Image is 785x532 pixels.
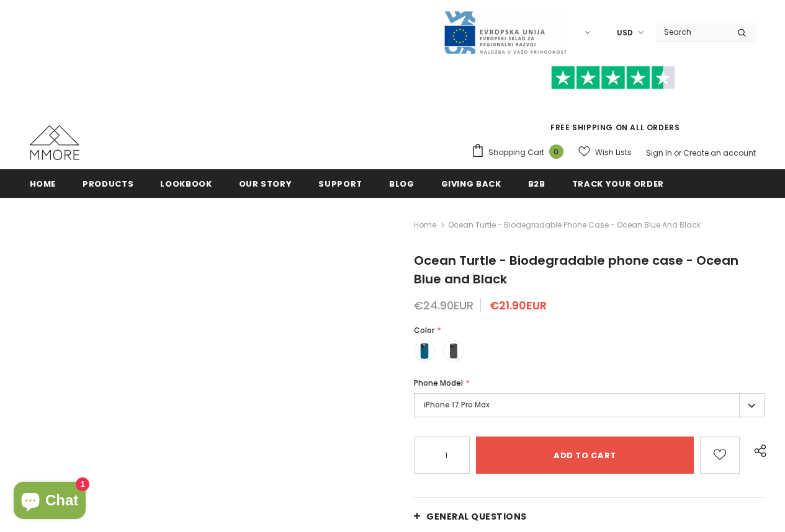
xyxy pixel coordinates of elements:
[448,218,701,233] span: Ocean Turtle - Biodegradable phone case - Ocean Blue and Black
[549,144,563,159] span: 0
[441,178,501,190] span: Giving back
[578,141,632,163] a: Wish Lists
[318,169,362,197] a: support
[389,178,415,190] span: Blog
[551,66,675,90] img: Trust Pilot Stars
[528,169,545,197] a: B2B
[30,169,56,197] a: Home
[572,178,664,190] span: Track your order
[683,148,756,158] a: Create an account
[426,510,527,523] span: General Questions
[414,252,738,288] span: Ocean Turtle - Biodegradable phone case - Ocean Blue and Black
[490,298,547,313] span: €21.90EUR
[318,178,362,190] span: support
[414,393,765,417] label: iPhone 17 Pro Max
[471,89,756,122] iframe: Customer reviews powered by Trustpilot
[414,378,463,388] span: Phone Model
[528,178,545,190] span: B2B
[657,23,728,41] input: Search Site
[160,178,212,190] span: Lookbook
[441,169,501,197] a: Giving back
[239,169,292,197] a: Our Story
[83,169,133,197] a: Products
[83,178,133,190] span: Products
[414,325,434,335] span: Color
[646,148,672,158] a: Sign In
[414,218,436,233] a: Home
[595,146,632,159] span: Wish Lists
[30,125,79,160] img: MMORE Cases
[476,437,694,474] input: Add to cart
[239,178,292,190] span: Our Story
[389,169,415,197] a: Blog
[471,143,570,162] a: Shopping Cart 0
[30,178,56,190] span: Home
[471,71,756,133] span: FREE SHIPPING ON ALL ORDERS
[160,169,212,197] a: Lookbook
[674,148,681,158] span: or
[443,27,567,37] a: Javni Razpis
[414,298,473,313] span: €24.90EUR
[617,27,633,39] span: USD
[10,482,89,522] inbox-online-store-chat: Shopify online store chat
[443,10,567,55] img: Javni Razpis
[572,169,664,197] a: Track your order
[488,146,544,159] span: Shopping Cart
